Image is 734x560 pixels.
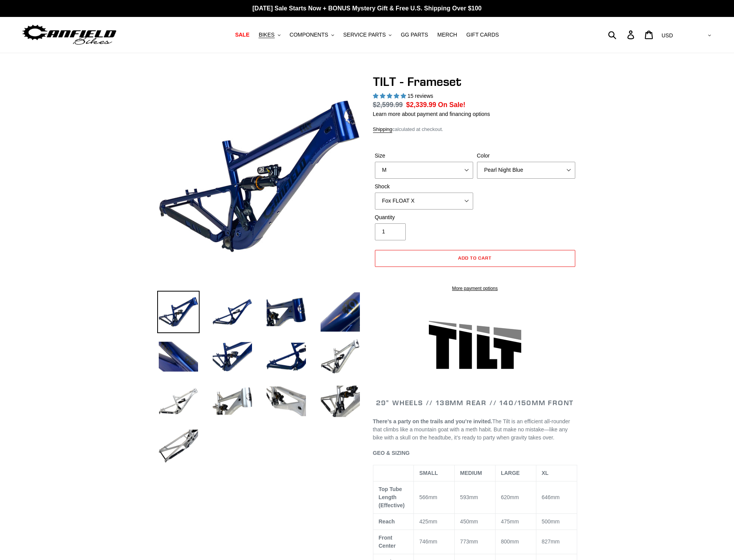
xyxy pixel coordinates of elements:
s: $2,599.99 [373,101,403,109]
span: Reach [379,518,395,525]
span: SALE [235,32,249,38]
div: calculated at checkout. [373,126,577,133]
td: 646mm [536,481,577,513]
span: Front Center [379,535,396,549]
button: BIKES [255,30,284,40]
span: BIKES [259,32,274,38]
img: Load image into Gallery viewer, TILT - Frameset [265,380,307,423]
td: 566mm [414,481,455,513]
img: Load image into Gallery viewer, TILT - Frameset [319,291,361,333]
img: Load image into Gallery viewer, TILT - Frameset [157,335,200,378]
span: XL [542,470,549,476]
td: 620mm [495,481,536,513]
span: MERCH [437,32,457,38]
span: COMPONENTS [290,32,328,38]
img: Load image into Gallery viewer, TILT - Frameset [211,335,254,378]
span: Add to cart [458,255,492,261]
img: Load image into Gallery viewer, TILT - Frameset [265,335,307,378]
a: Learn more about payment and financing options [373,111,490,117]
label: Color [477,152,575,160]
span: GEO & SIZING [373,450,410,456]
td: 450mm [455,513,495,530]
button: COMPONENTS [286,30,338,40]
td: 500mm [536,513,577,530]
span: GIFT CARDS [466,32,499,38]
td: 475mm [495,513,536,530]
a: GG PARTS [397,30,432,40]
img: Load image into Gallery viewer, TILT - Frameset [319,380,361,423]
span: 29" WHEELS // 138mm REAR // 140/150mm FRONT [376,398,574,407]
span: $2,339.99 [406,101,436,109]
img: Load image into Gallery viewer, TILT - Frameset [319,335,361,378]
a: SALE [231,30,253,40]
td: 800mm [495,530,536,554]
span: SMALL [419,470,438,476]
h1: TILT - Frameset [373,74,577,89]
td: 746mm [414,530,455,554]
a: MERCH [433,30,461,40]
b: There’s a party on the trails and you’re invited. [373,418,492,424]
a: GIFT CARDS [462,30,503,40]
span: On Sale! [438,100,465,110]
input: Search [612,26,632,43]
label: Quantity [375,213,473,221]
img: Load image into Gallery viewer, TILT - Frameset [211,380,254,423]
button: SERVICE PARTS [339,30,395,40]
span: MEDIUM [460,470,482,476]
span: The Tilt is an efficient all-rounder that climbs like a mountain goat with a meth habit. But make... [373,418,570,441]
img: Load image into Gallery viewer, TILT - Frameset [157,380,200,423]
a: Shipping [373,126,393,133]
td: 425mm [414,513,455,530]
td: 593mm [455,481,495,513]
img: Canfield Bikes [21,23,118,47]
img: Load image into Gallery viewer, TILT - Frameset [265,291,307,333]
span: SERVICE PARTS [343,32,386,38]
span: 15 reviews [407,93,433,99]
label: Shock [375,183,473,191]
span: GG PARTS [401,32,428,38]
img: Load image into Gallery viewer, TILT - Frameset [211,291,254,333]
img: Load image into Gallery viewer, TILT - Frameset [157,425,200,467]
td: 827mm [536,530,577,554]
span: LARGE [501,470,520,476]
td: 773mm [455,530,495,554]
a: More payment options [375,285,575,292]
span: Top Tube Length (Effective) [379,486,405,508]
span: 5.00 stars [373,93,408,99]
label: Size [375,152,473,160]
button: Add to cart [375,250,575,267]
img: Load image into Gallery viewer, TILT - Frameset [157,291,200,333]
